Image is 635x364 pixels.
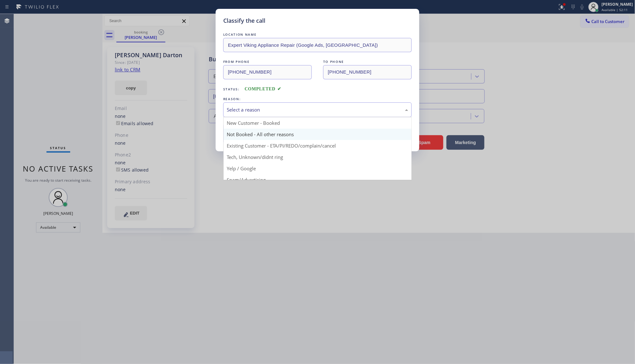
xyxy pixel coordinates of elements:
div: Spam/Advertising [224,174,411,185]
div: Yelp / Google [224,163,411,174]
div: REASON: [223,96,412,102]
div: FROM PHONE [223,58,312,65]
span: Status: [223,87,240,91]
h5: Classify the call [223,16,265,25]
input: To phone [323,65,412,79]
span: COMPLETED [245,87,281,91]
div: TO PHONE [323,58,412,65]
div: Not Booked - All other reasons [224,129,411,140]
div: Select a reason [227,106,408,113]
div: LOCATION NAME [223,31,412,38]
div: New Customer - Booked [224,117,411,129]
div: Existing Customer - ETA/PI/REDO/complain/cancel [224,140,411,151]
input: From phone [223,65,312,79]
div: Tech, Unknown/didnt ring [224,151,411,163]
